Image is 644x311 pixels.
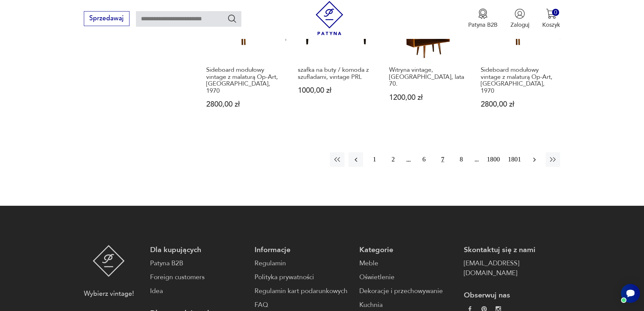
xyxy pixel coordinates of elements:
a: [EMAIL_ADDRESS][DOMAIN_NAME] [464,259,560,278]
h3: Witryna vintage, [GEOGRAPHIC_DATA], lata 70. [389,67,465,87]
p: Kategorie [359,245,456,255]
p: Obserwuj nas [464,290,560,300]
p: Patyna B2B [468,21,498,29]
a: Foreign customers [150,272,246,282]
button: 2 [386,152,400,167]
h3: Sideboard modułowy vintage z malaturą Op-Art, [GEOGRAPHIC_DATA], 1970 [206,67,282,94]
h3: Sideboard modułowy vintage z malaturą Op-Art, [GEOGRAPHIC_DATA], 1970 [481,67,557,94]
a: Dekoracje i przechowywanie [359,286,456,296]
button: 6 [417,152,431,167]
iframe: Smartsupp widget button [621,284,640,303]
button: 7 [435,152,450,167]
img: Ikonka użytkownika [515,8,525,19]
button: Patyna B2B [468,8,498,29]
p: 2800,00 zł [481,101,557,108]
button: Sprzedawaj [84,11,129,26]
p: 1000,00 zł [298,87,374,94]
p: Koszyk [542,21,560,29]
a: Oświetlenie [359,272,456,282]
a: Idea [150,286,246,296]
div: 0 [552,9,559,16]
p: Dla kupujących [150,245,246,255]
p: Skontaktuj się z nami [464,245,560,255]
a: Ikona medaluPatyna B2B [468,8,498,29]
p: 2800,00 zł [206,101,282,108]
img: Ikona medalu [478,8,488,19]
p: Wybierz vintage! [84,289,134,299]
a: Patyna B2B [150,259,246,268]
button: 1800 [485,152,502,167]
a: Sprzedawaj [84,16,129,22]
button: 1 [367,152,382,167]
a: Kuchnia [359,300,456,310]
img: Patyna - sklep z meblami i dekoracjami vintage [312,1,347,35]
h3: szafka na buty / komoda z szufladami, vintage PRL [298,67,374,81]
a: FAQ [255,300,351,310]
button: 0Koszyk [542,8,560,29]
button: Zaloguj [510,8,529,29]
a: Meble [359,259,456,268]
img: Ikona koszyka [546,8,556,19]
button: 1801 [506,152,523,167]
p: Informacje [255,245,351,255]
button: Szukaj [227,14,237,23]
a: Polityka prywatności [255,272,351,282]
a: Regulamin kart podarunkowych [255,286,351,296]
p: Zaloguj [510,21,529,29]
p: 1200,00 zł [389,94,465,101]
a: Regulamin [255,259,351,268]
img: Patyna - sklep z meblami i dekoracjami vintage [93,245,125,277]
button: 8 [454,152,469,167]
